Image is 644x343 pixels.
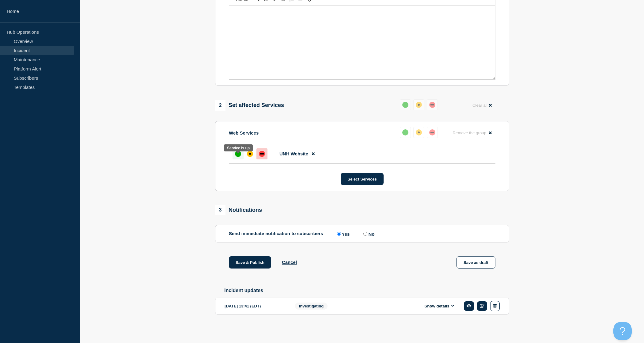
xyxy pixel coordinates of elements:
[227,146,250,150] div: Service is up
[224,288,509,293] h2: Incident updates
[229,6,495,79] div: Message
[469,99,495,111] button: Clear all
[337,232,341,236] input: Yes
[449,127,495,139] button: Remove the group
[413,127,424,138] button: affected
[363,232,367,236] input: No
[229,231,495,237] div: Send immediate notification to subscribers
[402,129,408,135] div: up
[215,100,225,111] span: 2
[400,99,411,110] button: up
[427,127,438,138] button: down
[613,322,632,340] iframe: Help Scout Beacon - Open
[215,100,284,111] div: Set affected Services
[229,231,323,237] p: Send immediate notification to subscribers
[229,130,259,135] p: Web Services
[416,129,422,135] div: affected
[413,99,424,110] button: affected
[453,131,486,135] span: Remove the group
[225,301,286,311] div: [DATE] 13:41 (EDT)
[402,102,408,108] div: up
[335,231,350,237] label: Yes
[400,127,411,138] button: up
[215,205,225,215] span: 3
[235,151,241,157] div: up
[229,256,271,269] button: Save & Publish
[416,102,422,108] div: affected
[429,102,435,108] div: down
[456,256,495,269] button: Save as draft
[282,260,297,265] button: Cancel
[295,303,328,310] span: Investigating
[279,151,308,156] span: UNH Website
[215,205,262,215] div: Notifications
[422,303,456,309] button: Show details
[362,231,374,237] label: No
[341,173,383,185] button: Select Services
[429,129,435,135] div: down
[259,151,265,157] div: down
[427,99,438,110] button: down
[247,151,253,157] div: affected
